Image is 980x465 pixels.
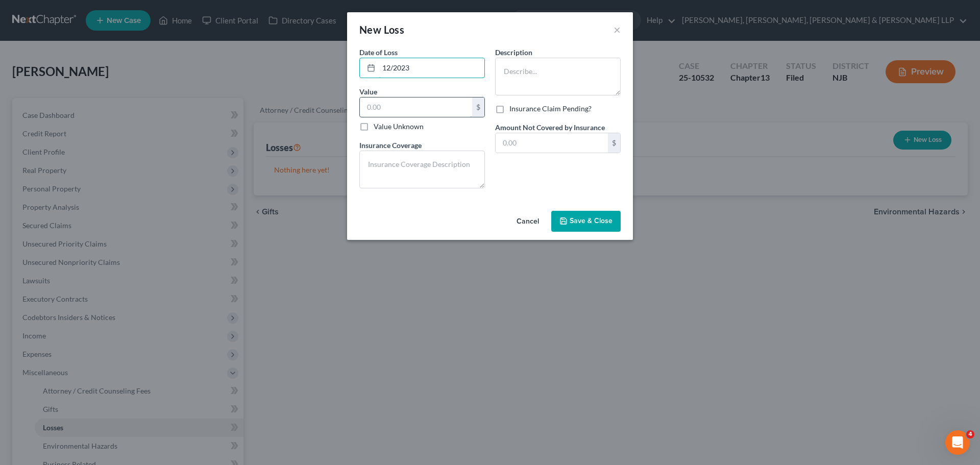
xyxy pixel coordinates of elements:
[379,58,484,78] input: MM/YYYY
[374,121,424,132] label: Value Unknown
[472,97,484,117] div: $
[360,97,472,117] input: 0.00
[614,23,621,36] button: ×
[496,133,608,153] input: 0.00
[359,48,398,57] span: Date of Loss
[608,133,620,153] div: $
[551,211,621,232] button: Save & Close
[945,430,970,455] iframe: Intercom live chat
[359,141,422,150] span: Insurance Coverage
[508,212,547,232] button: Cancel
[359,23,381,36] span: New
[966,430,974,438] span: 4
[495,122,605,133] label: Amount Not Covered by Insurance
[384,23,405,36] span: Loss
[359,86,377,97] label: Value
[509,104,592,114] label: Insurance Claim Pending?
[570,217,612,226] span: Save & Close
[495,48,532,57] span: Description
